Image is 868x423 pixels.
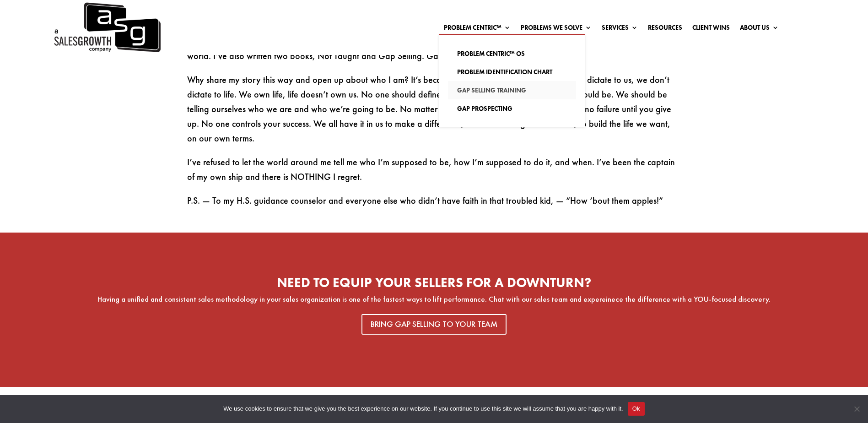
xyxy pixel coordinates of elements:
p: P.S. — To my H.S. guidance counselor and everyone else who didn’t have faith in that troubled kid... [187,193,681,208]
a: Problem Identification Chart [448,63,576,81]
a: Problem Centric™ [444,24,511,34]
p: Why share my story this way and open up about who I am? It’s because I believe that too many of u... [187,72,681,155]
a: Problems We Solve [521,24,592,34]
span: No [852,404,861,413]
a: Gap Selling Training [448,81,576,99]
p: I’ve refused to let the world around me tell me who I’m supposed to be, how I’m supposed to do it... [187,155,681,193]
span: We use cookies to ensure that we give you the best experience on our website. If you continue to ... [223,404,623,413]
p: Having a unified and consistent sales methodology in your sales organization is one of the fastes... [27,294,841,305]
a: About Us [740,24,779,34]
a: Resources [648,24,682,34]
a: Problem Centric™ OS [448,44,576,63]
button: Ok [628,402,645,416]
h2: Need to EQUIP your sellers for a downturn? [27,276,841,294]
a: Client Wins [692,24,730,34]
a: Bring Gap Selling to Your Team [361,314,507,335]
a: Services [602,24,638,34]
a: Gap Prospecting [448,99,576,118]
